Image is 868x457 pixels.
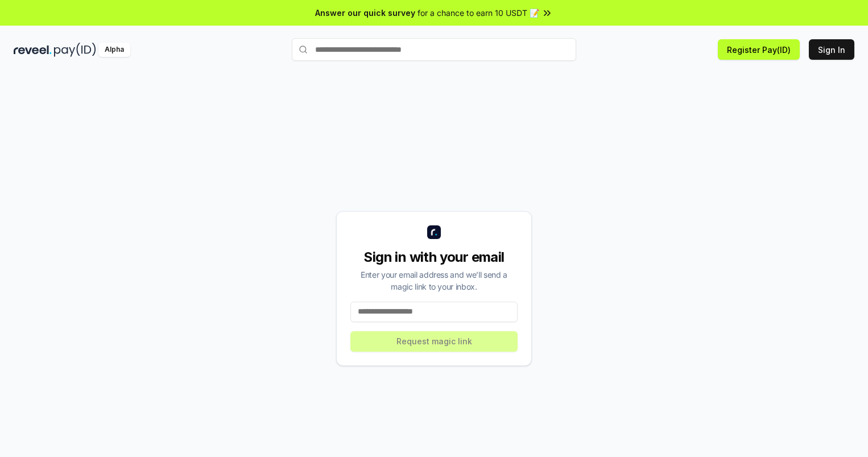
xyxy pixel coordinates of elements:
img: reveel_dark [14,43,52,57]
span: for a chance to earn 10 USDT 📝 [418,7,539,19]
div: Enter your email address and we’ll send a magic link to your inbox. [350,269,518,293]
button: Register Pay(ID) [718,39,800,60]
button: Sign In [809,39,854,60]
span: Answer our quick survey [315,7,415,19]
img: logo_small [427,225,441,239]
img: pay_id [54,43,96,57]
div: Alpha [98,43,130,57]
div: Sign in with your email [350,248,518,266]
